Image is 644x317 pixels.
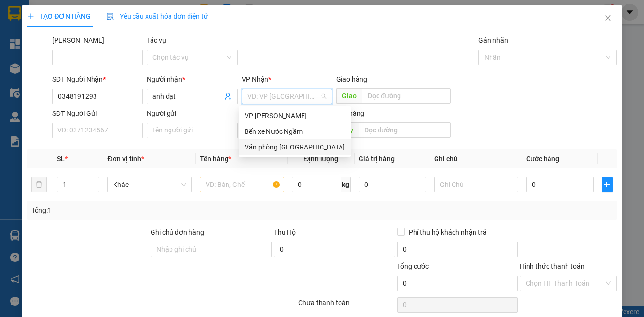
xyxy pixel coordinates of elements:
[341,177,351,192] span: kg
[5,25,23,74] img: logo.jpg
[526,155,559,163] span: Cước hàng
[604,14,612,22] span: close
[397,262,429,270] span: Tổng cước
[107,155,144,163] span: Đơn vị tính
[57,155,65,163] span: SL
[336,75,367,83] span: Giao hàng
[405,227,491,238] span: Phí thu hộ khách nhận trả
[113,177,186,192] span: Khác
[224,93,232,100] span: user-add
[297,298,396,315] div: Chưa thanh toán
[27,13,34,19] span: plus
[31,177,47,192] button: delete
[147,108,237,119] div: Người gửi
[359,122,451,138] input: Dọc đường
[274,228,296,236] span: Thu Hộ
[52,74,143,85] div: SĐT Người Nhận
[520,262,585,270] label: Hình thức thanh toán
[245,111,345,121] div: VP [PERSON_NAME]
[31,205,249,216] div: Tổng: 1
[362,88,451,104] input: Dọc đường
[359,177,426,192] input: 0
[147,74,237,85] div: Người nhận
[52,37,104,44] label: Mã ĐH
[245,142,345,152] div: Văn phòng [GEOGRAPHIC_DATA]
[52,108,143,119] div: SĐT Người Gửi
[602,181,612,188] span: plus
[242,75,268,83] span: VP Nhận
[239,108,351,124] div: VP Ngọc Hồi
[200,155,231,163] span: Tên hàng
[151,242,272,257] input: Ghi chú đơn hàng
[434,177,518,192] input: Ghi Chú
[594,5,622,32] button: Close
[336,88,362,104] span: Giao
[245,126,345,137] div: Bến xe Nước Ngầm
[147,37,166,44] label: Tác vụ
[200,177,284,192] input: VD: Bàn, Ghế
[106,12,208,20] span: Yêu cầu xuất hóa đơn điện tử
[151,228,204,236] label: Ghi chú đơn hàng
[52,50,143,65] input: Mã ĐH
[239,139,351,155] div: Văn phòng Tân Kỳ
[239,124,351,139] div: Bến xe Nước Ngầm
[359,155,395,163] span: Giá trị hàng
[602,177,613,192] button: plus
[478,37,508,44] label: Gán nhãn
[430,149,522,168] th: Ghi chú
[27,12,91,20] span: TẠO ĐƠN HÀNG
[106,13,114,20] img: icon
[304,155,338,163] span: Định lượng
[28,8,102,88] b: XE GIƯỜNG NẰM CAO CẤP HÙNG THỤC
